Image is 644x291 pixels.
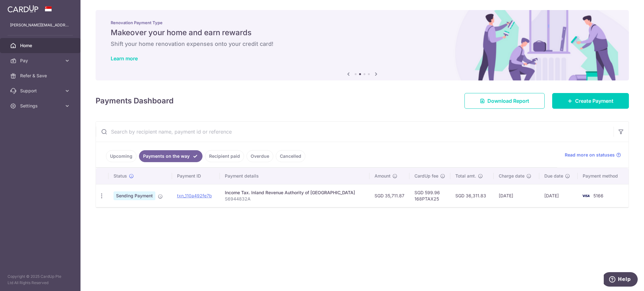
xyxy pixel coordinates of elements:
[172,168,220,184] th: Payment ID
[225,189,364,196] div: Income Tax. Inland Revenue Authority of [GEOGRAPHIC_DATA]
[111,28,614,38] h5: Makeover your home and earn rewards
[499,173,525,179] span: Charge date
[593,193,603,198] span: 5166
[414,173,438,179] span: CardUp fee
[96,95,174,107] h4: Payments Dashboard
[575,97,613,105] span: Create Payment
[544,173,563,179] span: Due date
[96,122,613,142] input: Search by recipient name, payment id or reference
[225,196,364,202] p: S6944832A
[10,22,70,28] p: [PERSON_NAME][EMAIL_ADDRESS][PERSON_NAME][DOMAIN_NAME]
[409,184,450,207] td: SGD 599.96 168PTAX25
[114,173,127,179] span: Status
[578,168,629,184] th: Payment method
[375,173,391,179] span: Amount
[450,184,494,207] td: SGD 36,311.83
[220,168,369,184] th: Payment details
[565,152,615,158] span: Read more on statuses
[111,40,614,48] h6: Shift your home renovation expenses onto your credit card!
[139,150,203,162] a: Payments on the way
[455,173,476,179] span: Total amt.
[106,150,136,162] a: Upcoming
[177,193,212,198] a: txn_110a492fe7b
[96,10,629,80] img: Renovation banner
[487,97,529,105] span: Download Report
[494,184,539,207] td: [DATE]
[20,73,62,79] span: Refer & Save
[580,192,592,200] img: Bank Card
[8,5,38,13] img: CardUp
[276,150,305,162] a: Cancelled
[20,103,62,109] span: Settings
[539,184,578,207] td: [DATE]
[205,150,244,162] a: Recipient paid
[565,152,621,158] a: Read more on statuses
[20,42,62,49] span: Home
[552,93,629,109] a: Create Payment
[247,150,273,162] a: Overdue
[111,20,614,25] p: Renovation Payment Type
[604,272,638,288] iframe: Opens a widget where you can find more information
[464,93,545,109] a: Download Report
[111,55,138,62] a: Learn more
[20,88,62,94] span: Support
[369,184,409,207] td: SGD 35,711.87
[20,58,62,64] span: Pay
[114,191,155,200] span: Sending Payment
